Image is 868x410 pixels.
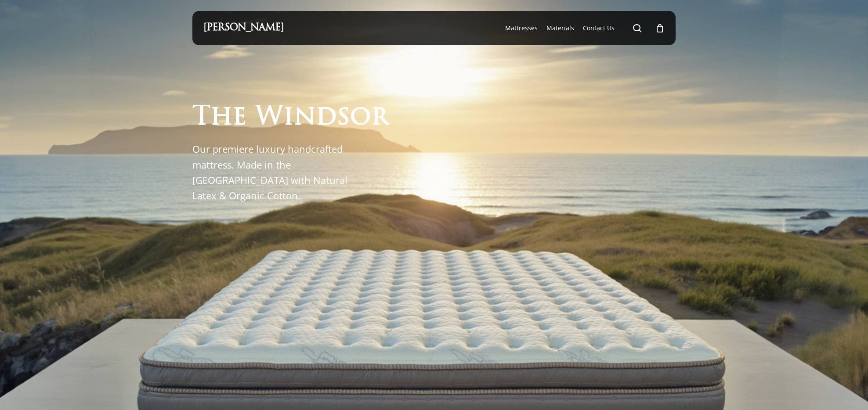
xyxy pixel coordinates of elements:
span: e [232,105,246,131]
span: W [255,105,283,131]
h1: The Windsor [192,105,388,131]
span: h [210,105,232,131]
span: s [337,105,350,131]
span: i [283,105,294,131]
span: Mattresses [505,24,538,32]
a: Contact Us [583,24,615,32]
a: Cart [655,23,665,33]
span: o [350,105,371,131]
span: T [192,105,210,131]
span: d [316,105,337,131]
nav: Main Menu [501,11,665,45]
span: Contact Us [583,24,615,32]
a: Mattresses [505,24,538,32]
span: r [371,105,388,131]
a: [PERSON_NAME] [203,23,284,33]
span: n [294,105,316,131]
a: Materials [546,24,574,32]
p: Our premiere luxury handcrafted mattress. Made in the [GEOGRAPHIC_DATA] with Natural Latex & Orga... [192,141,357,203]
span: Materials [546,24,574,32]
